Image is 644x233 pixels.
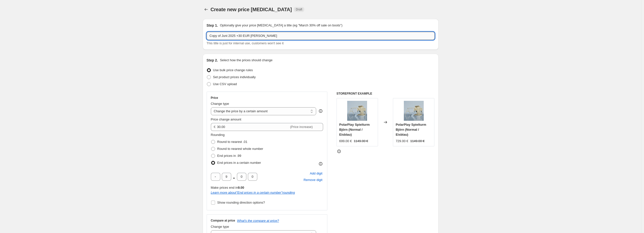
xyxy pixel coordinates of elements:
[213,82,237,86] span: Use CSV upload
[404,101,424,121] img: PolarPlaySpielturmBjoern-PT_PRH_DS_001_IB_BB-1_80x.jpg
[303,177,323,183] button: Remove placeholder
[337,92,435,96] h6: STOREFRONT EXAMPLE
[211,191,295,194] a: Learn more about"End prices in a certain number"rounding
[203,6,210,13] button: Price change jobs
[318,109,323,114] div: help
[207,23,218,28] h2: Step 1.
[217,161,261,165] span: End prices in a certain number
[217,140,247,144] span: Round to nearest .01
[211,133,225,137] span: Rounding
[211,225,229,229] span: Change type
[217,147,263,151] span: Round to nearest whole number
[211,219,235,223] h3: Compare at price
[207,58,218,63] h2: Step 2.
[410,139,425,144] strike: 1149.00 €
[237,219,279,223] button: What's the compare at price?
[237,173,246,181] input: ﹡
[233,173,235,181] span: .
[303,177,322,182] span: Remove digit
[213,75,256,79] span: Set product prices individually
[339,139,352,144] div: 699.00 €
[211,7,292,12] span: Create new price [MEDICAL_DATA]
[339,123,370,136] span: PolarPlay Spielturm Björn (Normal / Eisblau)
[211,96,218,100] h3: Price
[309,170,323,177] button: Add placeholder
[217,123,289,131] input: -10.00
[211,186,244,189] span: Make prices end in
[296,7,302,11] span: Draft
[207,32,435,40] input: 30% off holiday sale
[290,125,313,129] span: (Price increase)
[207,41,284,45] span: This title is just for internal use, customers won't see it
[396,123,426,136] span: PolarPlay Spielturm Björn (Normal / Eisblau)
[220,23,342,28] p: Optionally give your price [MEDICAL_DATA] a title (eg "March 30% off sale on boots")
[217,201,265,204] span: Show rounding direction options?
[310,171,322,176] span: Add digit
[238,186,244,189] b: 9.00
[211,117,241,121] span: Price change amount
[211,173,220,181] input: ﹡
[220,58,272,63] p: Select how the prices should change
[214,125,216,129] span: €
[347,101,367,121] img: PolarPlaySpielturmBjoern-PT_PRH_DS_001_IB_BB-1_80x.jpg
[211,102,229,106] span: Change type
[213,68,253,72] span: Use bulk price change rules
[211,191,295,194] i: Learn more about " End prices in a certain number " rounding
[222,173,231,181] input: ﹡
[217,154,241,158] span: End prices in .99
[354,139,368,144] strike: 1149.00 €
[396,139,408,144] div: 729.00 €
[248,173,257,181] input: ﹡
